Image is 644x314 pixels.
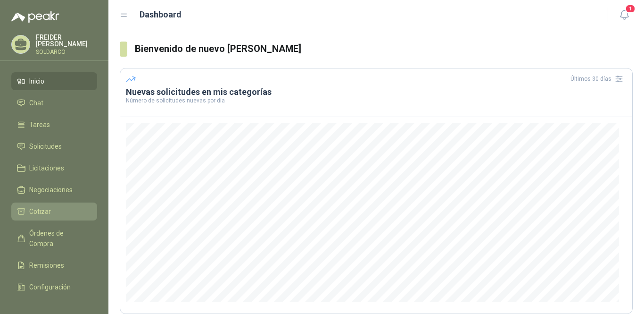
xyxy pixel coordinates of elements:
h3: Nuevas solicitudes en mis categorías [126,86,627,98]
a: Chat [11,94,97,112]
button: 1 [616,7,633,24]
span: Licitaciones [29,163,64,173]
img: Logo peakr [11,11,59,23]
a: Negociaciones [11,181,97,199]
p: FREIDER [PERSON_NAME] [36,34,97,47]
a: Solicitudes [11,137,97,155]
a: Remisiones [11,256,97,274]
p: Número de solicitudes nuevas por día [126,98,627,103]
span: Remisiones [29,260,64,271]
span: Órdenes de Compra [29,228,88,249]
span: Cotizar [29,206,51,217]
h1: Dashboard [140,8,182,21]
span: 1 [625,4,636,13]
p: SOLDARCO [36,49,97,55]
div: Últimos 30 días [570,71,627,86]
span: Chat [29,98,43,108]
h3: Bienvenido de nuevo [PERSON_NAME] [135,42,633,56]
a: Cotizar [11,203,97,221]
a: Inicio [11,72,97,90]
span: Negociaciones [29,185,73,195]
a: Licitaciones [11,159,97,177]
span: Solicitudes [29,141,62,152]
span: Inicio [29,76,44,86]
a: Tareas [11,116,97,134]
span: Configuración [29,282,71,292]
a: Configuración [11,278,97,296]
a: Órdenes de Compra [11,224,97,253]
span: Tareas [29,119,50,130]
